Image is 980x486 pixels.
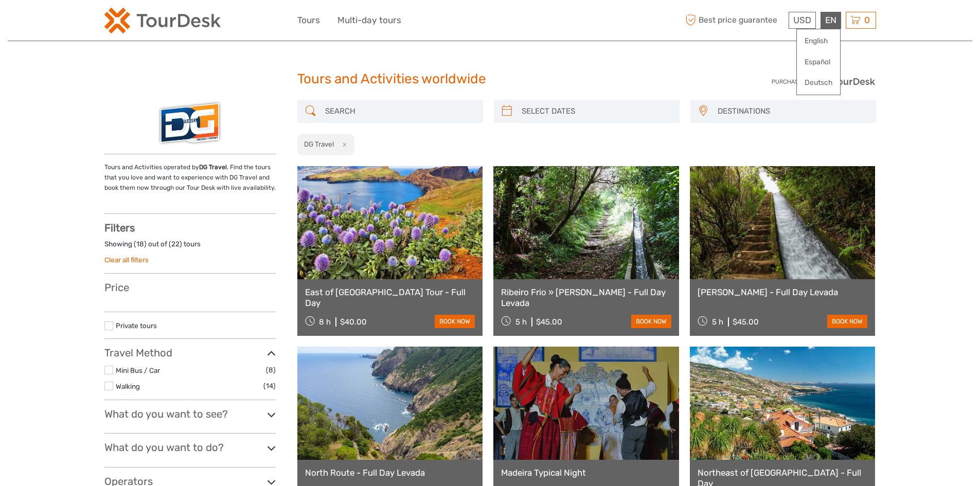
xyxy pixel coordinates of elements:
[104,239,276,255] div: Showing ( ) out of ( ) tours
[797,53,840,71] a: Español
[335,139,349,150] button: x
[821,12,841,29] div: EN
[827,315,867,328] a: book now
[518,102,674,120] input: SELECT DATES
[136,239,144,249] label: 18
[305,287,475,308] a: East of [GEOGRAPHIC_DATA] Tour - Full Day
[771,75,876,88] img: PurchaseViaTourDesk.png
[116,321,157,330] a: Private tours
[157,100,223,146] img: 201-9-cd851b3b-f5ea-484d-9513-35d585ccc898_logo_thumbnail.png
[104,281,276,294] h3: Price
[536,317,562,327] div: $45.00
[104,162,276,193] p: Tours and Activities operated by . Find the tours that you love and want to experience with DG Tr...
[733,317,759,327] div: $45.00
[263,380,276,392] span: (14)
[337,13,401,28] a: Multi-day tours
[266,364,276,376] span: (8)
[340,317,367,327] div: $40.00
[118,16,131,28] button: Open LiveChat chat widget
[104,347,276,359] h3: Travel Method
[116,366,160,374] a: Mini Bus / Car
[319,317,331,327] span: 8 h
[515,317,527,327] span: 5 h
[698,287,868,297] a: [PERSON_NAME] - Full Day Levada
[501,287,671,308] a: Ribeiro Frio » [PERSON_NAME] - Full Day Levada
[104,222,135,234] strong: Filters
[116,382,140,390] a: Walking
[435,315,475,328] a: book now
[501,467,671,478] a: Madeira Typical Night
[104,256,149,264] a: Clear all filters
[305,467,475,478] a: North Route - Full Day Levada
[14,18,116,26] p: We're away right now. Please check back later!
[793,15,811,25] span: USD
[171,239,180,249] label: 22
[631,315,671,328] a: book now
[104,8,221,33] img: 2254-3441b4b5-4e5f-4d00-b396-31f1d84a6ebf_logo_small.png
[199,164,227,171] strong: DG Travel
[683,12,786,29] span: Best price guarantee
[297,71,683,87] h1: Tours and Activities worldwide
[713,103,871,120] button: DESTINATIONS
[104,408,276,420] h3: What do you want to see?
[104,441,276,454] h3: What do you want to do?
[797,74,840,92] a: Deutsch
[863,15,871,25] span: 0
[797,32,840,50] a: English
[304,140,334,148] h2: DG Travel
[321,102,478,120] input: SEARCH
[297,13,320,28] a: Tours
[712,317,723,327] span: 5 h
